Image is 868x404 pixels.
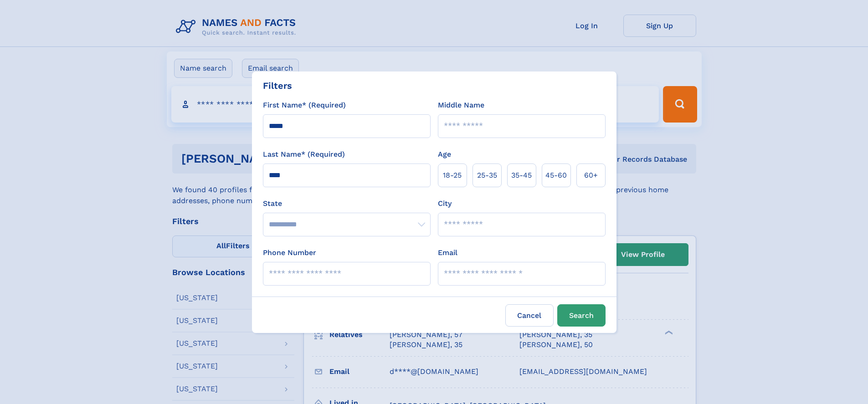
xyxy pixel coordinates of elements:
span: 45‑60 [545,170,567,181]
label: Phone Number [263,247,316,258]
label: First Name* (Required) [263,100,346,111]
span: 60+ [584,170,598,181]
span: 35‑45 [511,170,532,181]
label: State [263,198,431,209]
label: Age [438,149,451,160]
label: Email [438,247,457,258]
label: Cancel [505,304,554,327]
div: Filters [263,79,292,92]
label: City [438,198,452,209]
span: 18‑25 [443,170,462,181]
span: 25‑35 [477,170,497,181]
button: Search [557,304,606,327]
label: Middle Name [438,100,484,111]
label: Last Name* (Required) [263,149,345,160]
